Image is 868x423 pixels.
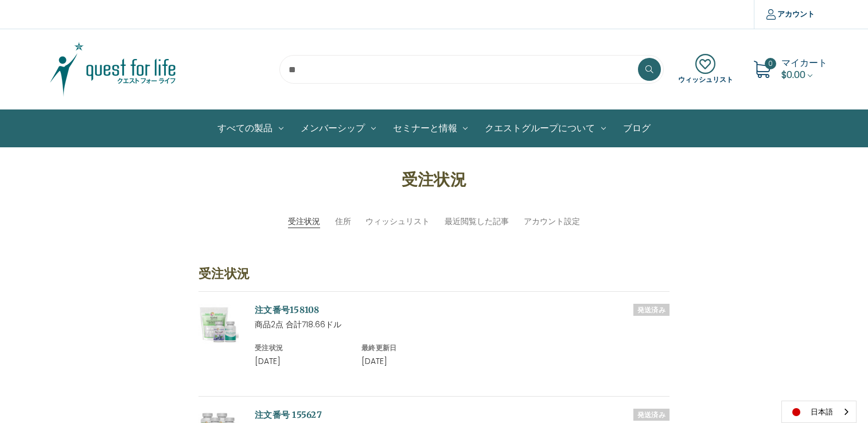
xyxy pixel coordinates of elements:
span: 0 [765,58,776,69]
h1: 受注状況 [81,167,787,191]
a: ウィッシュリスト [365,216,430,228]
aside: Language selected: 日本語 [781,401,857,423]
h6: 発送済み [633,409,670,421]
a: All Products [209,110,292,147]
a: アカウント設定 [524,216,580,228]
a: 注文番号158108 [255,304,320,315]
h6: 発送済み [633,304,670,316]
a: 住所 [335,216,351,228]
img: クエスト・グループ [41,41,185,98]
li: 受注状況 [288,216,320,228]
span: [DATE] [255,355,281,367]
a: メンバーシップ [292,110,384,147]
a: 注文番号 155627 [255,409,322,420]
a: クエストグループについて [476,110,614,147]
div: Language [781,401,857,423]
h6: 最終更新日 [361,343,456,353]
a: Cart with 0 items [781,56,827,81]
p: 商品2点 合計718.66ドル [255,319,670,331]
a: 日本語 [782,401,856,422]
span: マイカート [781,56,827,69]
h3: 受注状況 [198,264,670,292]
a: ウィッシュリスト [678,54,733,85]
a: ブログ [614,110,659,147]
span: [DATE] [361,355,387,367]
h6: 受注状況 [255,343,349,353]
a: セミナーと情報 [384,110,477,147]
span: $0.00 [781,68,805,81]
a: 最近閲覧した記事 [445,216,509,228]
